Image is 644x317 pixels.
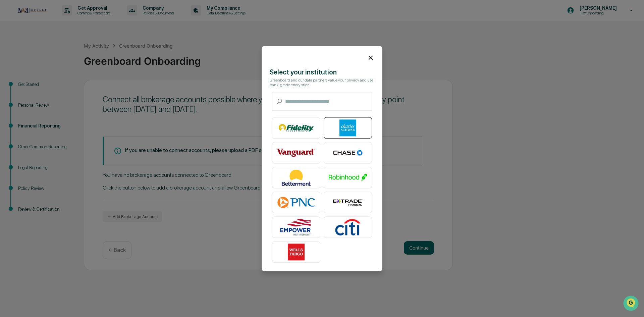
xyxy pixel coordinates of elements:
[49,85,54,91] div: 🗄️
[55,85,83,91] span: Attestations
[7,14,122,25] p: How can we help?
[277,169,315,186] img: Betterment
[277,119,315,136] img: Fidelity Investments
[277,144,315,161] img: Vanguard
[67,114,81,119] span: Pylon
[47,113,81,119] a: Powered byPylon
[329,169,367,186] img: Robinhood
[277,219,315,235] img: Empower Retirement
[329,144,367,161] img: Chase
[329,219,367,235] img: Citibank
[23,51,110,58] div: Start new chat
[13,97,42,104] span: Data Lookup
[46,82,86,94] a: 🗄️Attestations
[7,51,19,63] img: 1746055101610-c473b297-6a78-478c-a979-82029cc54cd1
[270,68,374,76] div: Select your institution
[329,194,367,211] img: E*TRADE
[114,53,122,61] button: Start new chat
[270,78,374,87] div: Greenboard and our data partners value your privacy and use bank-grade encryption
[623,295,641,313] iframe: Open customer support
[277,194,315,211] img: PNC
[13,85,43,91] span: Preclearance
[7,85,12,91] div: 🖐️
[4,82,46,94] a: 🖐️Preclearance
[4,95,45,107] a: 🔎Data Lookup
[23,58,85,63] div: We're available if you need us!
[277,244,315,260] img: Wells Fargo
[329,119,367,136] img: Charles Schwab
[7,98,12,103] div: 🔎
